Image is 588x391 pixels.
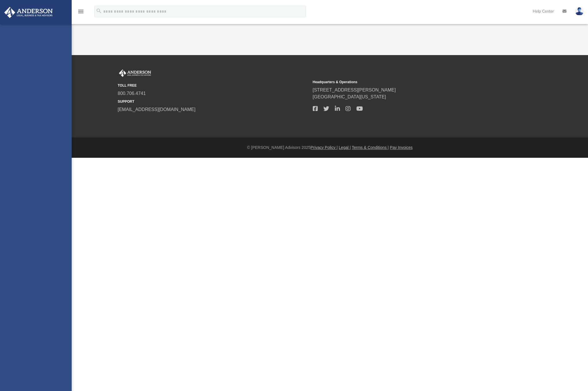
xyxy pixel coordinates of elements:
div: © [PERSON_NAME] Advisors 2025 [72,145,588,151]
small: TOLL FREE [118,83,309,88]
img: Anderson Advisors Platinum Portal [3,7,54,18]
a: [EMAIL_ADDRESS][DOMAIN_NAME] [118,107,196,112]
i: menu [77,8,84,15]
a: menu [77,11,84,15]
a: Pay Invoices [390,145,413,150]
img: User Pic [575,7,584,15]
a: Terms & Conditions | [352,145,389,150]
small: SUPPORT [118,99,309,104]
img: Anderson Advisors Platinum Portal [118,69,152,77]
a: [STREET_ADDRESS][PERSON_NAME] [313,87,396,92]
a: Privacy Policy | [310,145,338,150]
i: search [96,8,102,14]
small: Headquarters & Operations [313,79,504,85]
a: [GEOGRAPHIC_DATA][US_STATE] [313,94,386,99]
a: Legal | [339,145,351,150]
a: 800.706.4741 [118,91,146,96]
